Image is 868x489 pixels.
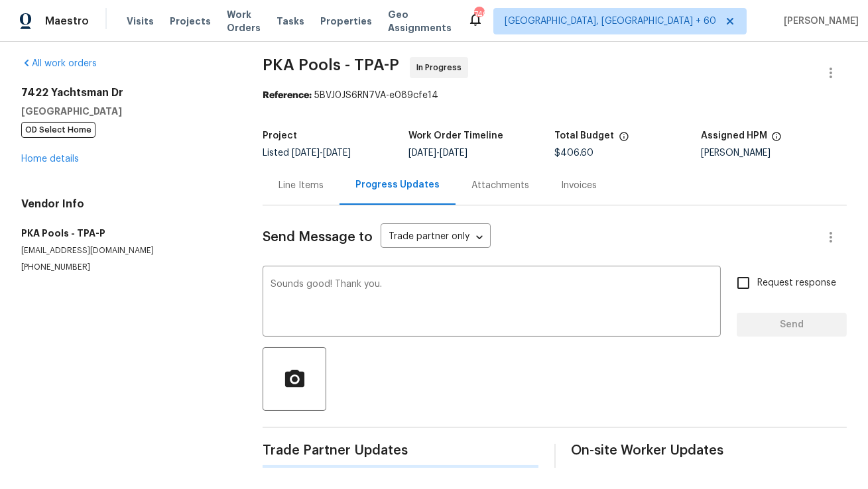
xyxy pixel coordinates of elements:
[21,105,231,118] h5: [GEOGRAPHIC_DATA]
[21,197,231,211] h4: Vendor Info
[408,131,503,140] h5: Work Order Timeline
[227,8,261,34] span: Work Orders
[271,280,713,326] textarea: Sounds good! Thank you.
[561,179,597,192] div: Invoices
[388,8,452,34] span: Geo Assignments
[21,227,231,240] h5: PKA Pools - TPA-P
[45,15,89,28] span: Maestro
[263,57,399,73] span: PKA Pools - TPA-P
[277,17,304,26] span: Tasks
[701,148,847,158] div: [PERSON_NAME]
[355,178,440,191] div: Progress Updates
[292,148,320,158] span: [DATE]
[21,59,97,68] a: All work orders
[505,15,716,28] span: [GEOGRAPHIC_DATA], [GEOGRAPHIC_DATA] + 60
[619,131,629,148] span: The total cost of line items that have been proposed by Opendoor. This sum includes line items th...
[263,148,351,158] span: Listed
[408,148,467,158] span: -
[263,131,297,140] h5: Project
[381,227,491,248] div: Trade partner only
[474,8,483,21] div: 749
[21,122,95,138] span: OD Select Home
[555,148,594,158] span: $406.60
[471,179,529,192] div: Attachments
[701,131,767,140] h5: Assigned HPM
[127,15,154,28] span: Visits
[263,89,847,102] div: 5BVJ0JS6RN7VA-e089cfe14
[757,276,836,290] span: Request response
[292,148,351,158] span: -
[279,179,324,192] div: Line Items
[263,231,373,244] span: Send Message to
[416,61,467,74] span: In Progress
[320,15,372,28] span: Properties
[21,86,231,99] h2: 7422 Yachtsman Dr
[263,91,312,100] b: Reference:
[440,148,467,158] span: [DATE]
[572,444,847,457] span: On-site Worker Updates
[771,131,782,148] span: The hpm assigned to this work order.
[21,154,79,164] a: Home details
[263,444,538,457] span: Trade Partner Updates
[555,131,615,140] h5: Total Budget
[408,148,436,158] span: [DATE]
[21,262,231,273] p: [PHONE_NUMBER]
[778,15,859,28] span: [PERSON_NAME]
[323,148,351,158] span: [DATE]
[21,245,231,256] p: [EMAIL_ADDRESS][DOMAIN_NAME]
[170,15,211,28] span: Projects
